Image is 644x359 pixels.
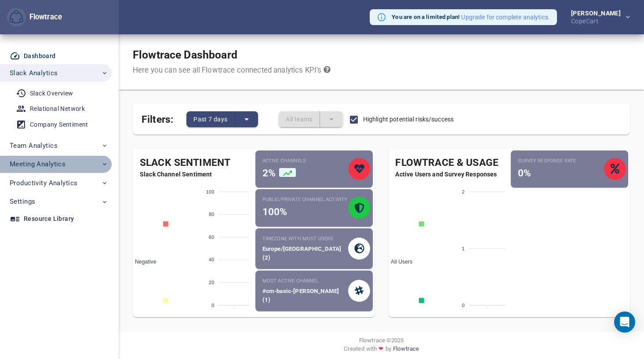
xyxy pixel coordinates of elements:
[24,51,56,62] div: Dashboard
[186,111,235,127] button: Past 7 days
[209,280,215,285] tspan: 20
[262,288,339,303] span: #cm-basic-[PERSON_NAME] (1)
[209,234,215,240] tspan: 60
[262,196,349,203] small: Public/private Channel Activity
[133,156,254,170] div: Slack Sentiment
[262,278,349,285] small: Most active channel
[393,344,419,356] a: Flowtrace
[10,140,58,151] span: Team Analytics
[392,14,460,20] strong: You are on a limited plan!
[30,119,88,130] div: Company Sentiment
[10,158,65,170] span: Meeting Analytics
[30,103,85,114] div: Relational Network
[279,111,343,127] div: split button
[388,170,509,179] span: Active Users and Survey Responses
[386,344,391,356] span: by
[614,311,635,333] div: Open Intercom Messenger
[7,8,62,27] div: Flowtrace
[518,167,531,179] span: 0%
[262,206,287,218] span: 100%
[206,189,215,194] tspan: 100
[133,65,331,76] div: Here you can see all Flowtrace connected analytics KPI's
[128,259,156,265] span: Negative
[7,8,26,27] button: Flowtrace
[9,10,23,24] img: Flowtrace
[461,13,550,22] button: Upgrade for complete analytics.
[359,336,404,344] span: Flowtrace © 2025
[377,344,385,353] span: ❤
[10,177,77,189] span: Productivity Analytics
[388,156,509,170] div: Flowtrace & Usage
[10,196,35,207] span: Settings
[462,303,464,308] tspan: 0
[10,67,58,79] span: Slack Analytics
[142,108,173,127] span: Filters:
[193,114,227,125] span: Past 7 days
[384,259,412,265] span: All Users
[186,111,258,127] div: split button
[24,213,74,224] div: Resource Library
[211,303,214,308] tspan: 0
[557,7,637,27] button: [PERSON_NAME]CopeCart
[30,88,73,99] div: Slack Overview
[133,48,331,62] h1: Flowtrace Dashboard
[262,167,276,179] span: 2%
[209,257,215,263] tspan: 40
[209,212,215,217] tspan: 80
[571,10,624,16] div: [PERSON_NAME]
[363,115,454,124] span: Highlight potential risks/success
[26,12,62,22] div: Flowtrace
[133,170,254,179] span: Slack Channel Sentiment
[462,246,464,251] tspan: 1
[126,344,637,356] div: Created with
[262,235,349,242] small: Timezone with most users
[518,158,604,165] small: Survey Response Rate
[262,158,349,165] small: Active Channels
[262,245,342,261] span: Europe/[GEOGRAPHIC_DATA] (2)
[571,16,624,24] div: CopeCart
[462,189,464,194] tspan: 2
